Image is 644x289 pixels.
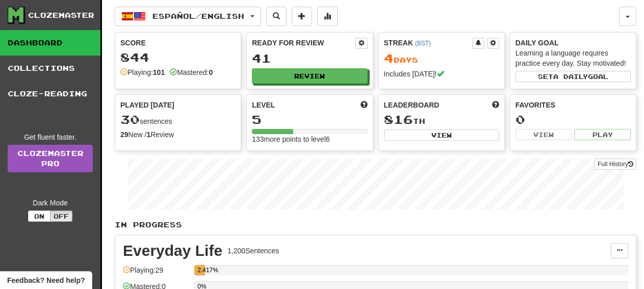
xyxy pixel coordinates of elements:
div: Mastered: [170,67,213,77]
button: Review [252,68,367,84]
span: Level [252,100,275,110]
button: Search sentences [266,7,287,26]
div: Score [120,38,236,48]
span: Played [DATE] [120,100,174,110]
div: 844 [120,51,236,64]
div: Ready for Review [252,38,355,48]
strong: 29 [120,130,128,139]
div: 133 more points to level 6 [252,134,367,144]
span: a daily [553,73,588,80]
span: 30 [120,112,140,126]
div: New / Review [120,129,236,140]
button: View [384,129,499,141]
button: On [28,211,50,222]
span: 816 [384,112,413,126]
button: Play [574,129,631,140]
span: Español / English [152,12,244,20]
div: 2.417% [197,265,204,275]
div: Learning a language requires practice every day. Stay motivated! [516,48,631,68]
span: Open feedback widget [7,275,85,285]
div: Day s [384,52,499,65]
div: Streak [384,38,472,48]
button: Add sentence to collection [292,7,312,26]
div: Get fluent faster. [8,132,93,142]
button: Full History [595,159,636,170]
div: Daily Goal [516,38,631,48]
div: Everyday Life [123,243,222,258]
span: Score more points to level up [360,100,368,110]
div: Includes [DATE]! [384,69,499,79]
div: th [384,113,499,126]
strong: 1 [146,130,150,139]
p: In Progress [115,220,636,230]
button: View [516,129,572,140]
span: Leaderboard [384,100,440,110]
strong: 0 [209,68,213,76]
a: (BST) [415,40,431,47]
button: Seta dailygoal [516,71,631,82]
span: 4 [384,51,394,65]
div: Clozemaster [28,10,94,20]
div: sentences [120,113,236,126]
strong: 101 [153,68,165,76]
div: 1,200 Sentences [227,246,279,256]
a: ClozemasterPro [8,145,93,172]
div: 5 [252,113,367,126]
div: 0 [516,113,631,126]
div: 41 [252,52,367,65]
span: This week in points, UTC [492,100,499,110]
button: Español/English [115,7,261,26]
div: Playing: [120,67,165,77]
div: Favorites [516,100,631,110]
div: Dark Mode [8,198,93,208]
div: Playing: 29 [123,265,189,282]
button: More stats [317,7,338,26]
button: Off [50,211,72,222]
